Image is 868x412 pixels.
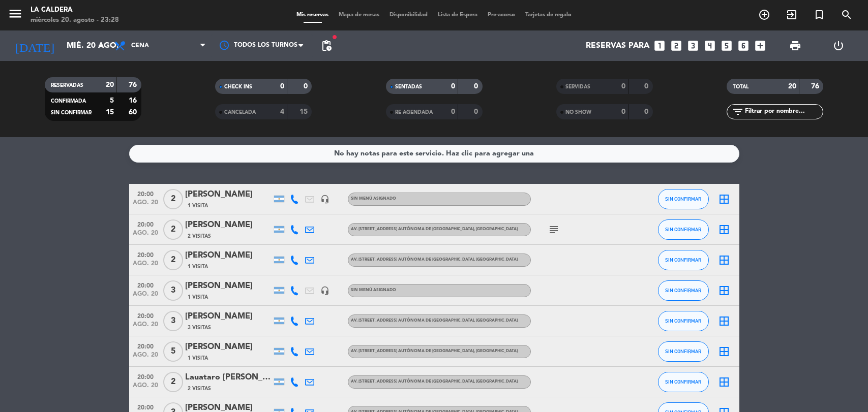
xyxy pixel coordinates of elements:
[188,354,208,362] span: 1 Visita
[658,280,709,301] button: SIN CONFIRMAR
[565,84,590,89] span: SERVIDAS
[718,315,730,327] i: border_all
[188,202,208,210] span: 1 Visita
[188,385,211,393] span: 2 Visitas
[758,9,770,21] i: add_circle_outline
[548,224,560,236] i: subject
[51,99,86,104] span: CONFIRMADA
[644,108,650,115] strong: 0
[133,279,158,291] span: 20:00
[133,340,158,352] span: 20:00
[451,83,455,90] strong: 0
[658,189,709,209] button: SIN CONFIRMAR
[718,345,730,358] i: border_all
[224,110,256,115] span: CANCELADA
[185,340,272,354] div: [PERSON_NAME]
[732,106,744,118] i: filter_list
[565,110,591,115] span: NO SHOW
[131,42,149,49] span: Cena
[133,187,158,199] span: 20:00
[474,108,480,115] strong: 0
[163,311,183,331] span: 3
[351,258,518,262] span: Av. [STREET_ADDRESS] Autónoma de [GEOGRAPHIC_DATA], [GEOGRAPHIC_DATA]
[621,108,625,115] strong: 0
[703,39,716,52] i: looks_4
[332,34,338,40] span: fiber_manual_record
[744,106,823,117] input: Filtrar por nombre...
[224,84,252,89] span: CHECK INS
[474,83,480,90] strong: 0
[133,230,158,241] span: ago. 20
[832,40,845,52] i: power_settings_new
[304,83,310,90] strong: 0
[51,110,92,115] span: SIN CONFIRMAR
[658,311,709,331] button: SIN CONFIRMAR
[334,12,384,18] span: Mapa de mesas
[520,12,577,18] span: Tarjetas de regalo
[280,83,284,90] strong: 0
[133,199,158,211] span: ago. 20
[185,279,272,293] div: [PERSON_NAME]
[718,376,730,388] i: border_all
[51,83,83,88] span: RESERVADAS
[188,263,208,271] span: 1 Visita
[129,97,139,104] strong: 16
[95,40,107,52] i: arrow_drop_down
[351,349,518,353] span: Av. [STREET_ADDRESS] Autónoma de [GEOGRAPHIC_DATA], [GEOGRAPHIC_DATA]
[280,108,284,115] strong: 4
[658,250,709,270] button: SIN CONFIRMAR
[733,84,749,89] span: TOTAL
[320,40,333,52] span: pending_actions
[665,288,701,293] span: SIN CONFIRMAR
[621,83,625,90] strong: 0
[133,321,158,333] span: ago. 20
[133,291,158,302] span: ago. 20
[686,39,700,52] i: looks_3
[163,219,183,240] span: 2
[720,39,733,52] i: looks_5
[188,324,211,332] span: 3 Visitas
[163,189,183,209] span: 2
[351,319,518,323] span: Av. [STREET_ADDRESS] Autónoma de [GEOGRAPHIC_DATA], [GEOGRAPHIC_DATA]
[106,81,114,88] strong: 20
[163,372,183,392] span: 2
[483,12,520,18] span: Pre-acceso
[737,39,750,52] i: looks_6
[395,110,433,115] span: RE AGENDADA
[658,341,709,362] button: SIN CONFIRMAR
[789,40,801,52] span: print
[451,108,455,115] strong: 0
[817,30,860,61] div: LOG OUT
[8,6,23,21] i: menu
[133,260,158,272] span: ago. 20
[811,83,821,90] strong: 76
[133,218,158,230] span: 20:00
[291,12,334,18] span: Mis reservas
[129,81,139,88] strong: 76
[133,309,158,321] span: 20:00
[320,286,330,295] i: headset_mic
[395,84,422,89] span: SENTADAS
[320,195,330,204] i: headset_mic
[665,379,701,385] span: SIN CONFIRMAR
[351,379,518,384] span: Av. [STREET_ADDRESS] Autónoma de [GEOGRAPHIC_DATA], [GEOGRAPHIC_DATA]
[586,41,649,51] span: Reservas para
[653,39,666,52] i: looks_one
[718,284,730,297] i: border_all
[644,83,650,90] strong: 0
[8,35,62,57] i: [DATE]
[718,224,730,236] i: border_all
[665,348,701,354] span: SIN CONFIRMAR
[351,227,518,231] span: Av. [STREET_ADDRESS] Autónoma de [GEOGRAPHIC_DATA], [GEOGRAPHIC_DATA]
[133,248,158,260] span: 20:00
[665,257,701,263] span: SIN CONFIRMAR
[106,109,114,116] strong: 15
[718,193,730,205] i: border_all
[786,9,798,21] i: exit_to_app
[351,288,396,292] span: Sin menú asignado
[133,352,158,363] span: ago. 20
[31,15,119,25] div: miércoles 20. agosto - 23:28
[163,280,183,301] span: 3
[8,6,23,25] button: menu
[384,12,433,18] span: Disponibilidad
